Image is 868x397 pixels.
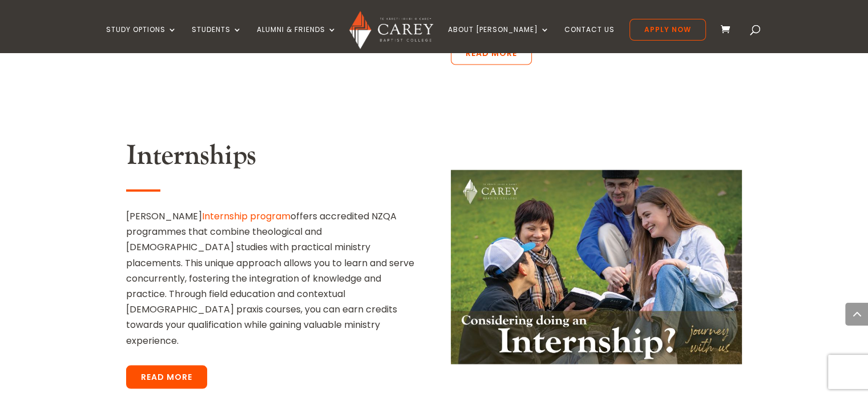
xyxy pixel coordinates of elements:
[349,11,433,49] img: Carey Baptist College
[192,26,242,53] a: Students
[451,170,742,364] img: Internships_2023
[564,26,615,53] a: Contact Us
[126,365,207,389] a: Read More
[126,208,417,348] p: [PERSON_NAME] offers accredited NZQA programmes that combine theological and [DEMOGRAPHIC_DATA] s...
[629,19,706,41] a: Apply Now
[257,26,337,53] a: Alumni & Friends
[451,41,532,65] a: Read More
[126,139,417,178] h2: Internships
[202,209,290,222] a: Internship program
[448,26,550,53] a: About [PERSON_NAME]
[106,26,177,53] a: Study Options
